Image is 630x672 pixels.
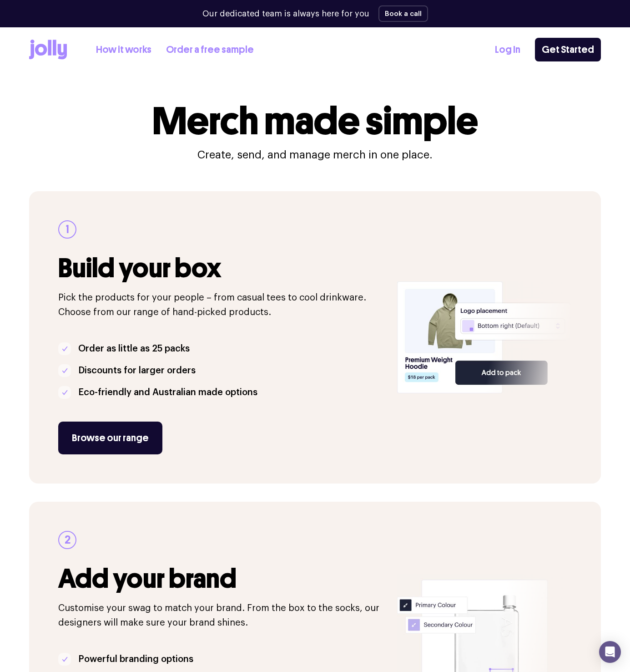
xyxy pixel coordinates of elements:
[152,102,478,140] h1: Merch made simple
[166,42,254,57] a: Order a free sample
[58,253,386,283] h3: Build your box
[535,38,601,61] a: Get Started
[78,341,190,356] p: Order as little as 25 packs
[378,5,428,22] button: Book a call
[495,42,520,57] a: Log In
[58,422,162,454] a: Browse our range
[78,363,196,378] p: Discounts for larger orders
[58,564,386,594] h3: Add your brand
[202,8,369,20] p: Our dedicated team is always here for you
[58,601,386,630] p: Customise your swag to match your brand. From the box to the socks, our designers will make sure ...
[58,290,386,320] p: Pick the products for your people – from casual tees to cool drinkware. Choose from our range of ...
[78,652,193,667] p: Powerful branding options
[599,641,621,663] div: Open Intercom Messenger
[58,220,76,239] div: 1
[197,148,433,162] p: Create, send, and manage merch in one place.
[96,42,151,57] a: How it works
[58,531,76,549] div: 2
[78,385,257,400] p: Eco-friendly and Australian made options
